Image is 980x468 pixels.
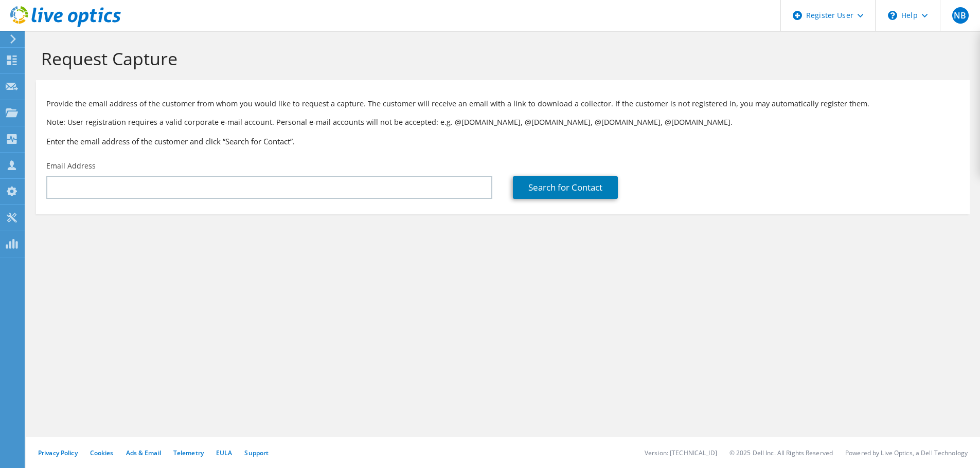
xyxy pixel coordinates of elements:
[38,448,78,457] a: Privacy Policy
[46,136,959,147] h3: Enter the email address of the customer and click “Search for Contact”.
[126,448,161,457] a: Ads & Email
[244,448,269,457] a: Support
[513,176,618,199] a: Search for Contact
[729,448,833,457] li: © 2025 Dell Inc. All Rights Reserved
[46,117,959,128] p: Note: User registration requires a valid corporate e-mail account. Personal e-mail accounts will ...
[46,161,96,171] label: Email Address
[173,448,204,457] a: Telemetry
[888,11,897,20] svg: \n
[845,448,968,457] li: Powered by Live Optics, a Dell Technology
[216,448,232,457] a: EULA
[90,448,114,457] a: Cookies
[41,48,959,69] h1: Request Capture
[46,98,959,109] p: Provide the email address of the customer from whom you would like to request a capture. The cust...
[645,448,717,457] li: Version: [TECHNICAL_ID]
[952,7,969,24] span: NB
